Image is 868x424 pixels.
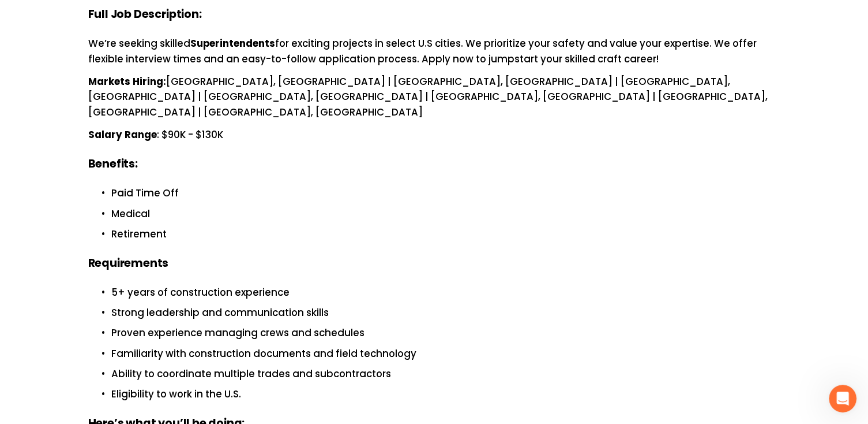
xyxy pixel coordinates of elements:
[111,366,780,382] p: Ability to coordinate multiple trades and subcontractors
[88,255,169,271] strong: Requirements
[111,325,780,341] p: Proven experience managing crews and schedules
[111,285,780,300] p: 5+ years of construction experience
[88,6,202,22] strong: Full Job Description:
[111,346,780,362] p: Familiarity with construction documents and field technology
[111,185,780,201] p: Paid Time Off
[88,74,780,121] p: [GEOGRAPHIC_DATA], [GEOGRAPHIC_DATA] | [GEOGRAPHIC_DATA], [GEOGRAPHIC_DATA] | [GEOGRAPHIC_DATA], ...
[88,75,166,88] strong: Markets Hiring:
[88,36,780,67] p: We’re seeking skilled for exciting projects in select U.S cities. We prioritize your safety and v...
[88,156,138,172] strong: Benefits:
[88,128,157,142] strong: Salary Range
[111,386,780,402] p: Eligibility to work in the U.S.
[829,385,856,412] iframe: Intercom live chat
[111,226,780,242] p: Retirement
[111,305,780,321] p: Strong leadership and communication skills
[190,36,275,50] strong: Superintendents
[88,127,780,143] p: : $90K - $130K
[111,206,780,222] p: Medical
